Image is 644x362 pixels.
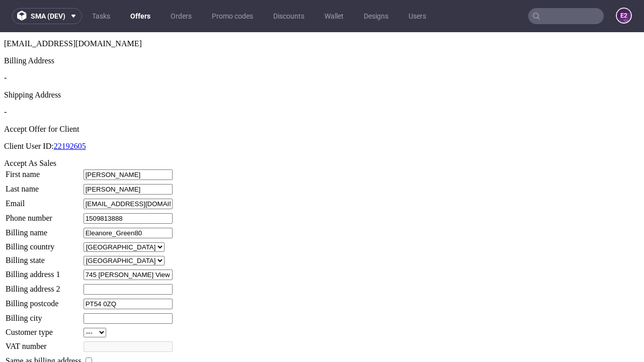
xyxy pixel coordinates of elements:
[86,8,116,24] a: Tasks
[4,93,640,102] div: Accept Offer for Client
[5,323,82,334] td: Same as billing address
[5,309,82,320] td: VAT number
[4,110,640,119] p: Client User ID:
[617,9,631,23] figcaption: e2
[5,180,82,192] td: Phone number
[267,8,310,24] a: Discounts
[5,251,82,263] td: Billing address 2
[358,8,394,24] a: Designs
[5,210,82,220] td: Billing country
[5,266,82,278] td: Billing postcode
[4,24,640,33] div: Billing Address
[54,110,86,118] a: 22192605
[5,195,82,207] td: Billing name
[12,8,82,24] button: sma (dev)
[4,75,7,84] span: -
[165,8,198,24] a: Orders
[206,8,259,24] a: Promo codes
[403,8,432,24] a: Users
[5,237,82,248] td: Billing address 1
[5,223,82,234] td: Billing state
[5,295,82,306] td: Customer type
[31,13,65,20] span: sma (dev)
[4,127,640,136] div: Accept As Sales
[5,166,82,177] td: Email
[318,8,350,24] a: Wallet
[124,8,156,24] a: Offers
[5,151,82,163] td: Last name
[5,137,82,148] td: First name
[4,41,7,50] span: -
[4,58,640,67] div: Shipping Address
[5,281,82,292] td: Billing city
[4,7,142,16] span: [EMAIL_ADDRESS][DOMAIN_NAME]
